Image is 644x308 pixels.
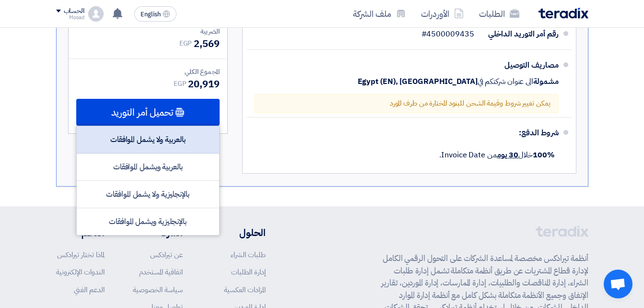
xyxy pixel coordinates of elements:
[74,284,105,295] a: الدعم الفني
[139,267,183,277] a: اتفاقية المستخدم
[533,149,555,161] strong: 100%
[422,29,474,39] span: #4500009435
[77,154,219,181] div: بالعربية ويشمل الموافقات
[134,6,176,22] button: English
[358,77,478,86] span: Egypt (EN), [GEOGRAPHIC_DATA]
[179,38,192,48] span: EGP
[88,6,104,22] img: profile_test.png
[77,208,219,235] div: بالإنجليزية ويشمل الموافقات
[497,149,518,161] u: 30 يوم
[141,11,161,18] span: English
[194,36,220,51] span: 2,569
[224,284,266,295] a: المزادات العكسية
[254,94,559,113] div: يمكن تغيير شروط وقيمة الشحن للبنود المختارة من طرف المورد
[56,15,84,20] div: Mosad
[439,149,554,161] span: خلال من Invoice Date.
[482,54,559,77] div: مصاريف التوصيل
[76,67,220,77] div: المجموع الكلي
[533,77,558,86] span: مشمولة
[150,249,183,260] a: عن تيرادكس
[539,8,588,19] img: Teradix logo
[188,77,219,91] span: 20,919
[133,284,183,295] a: سياسة الخصوصية
[211,225,266,240] li: الحلول
[57,249,105,260] a: لماذا تختار تيرادكس
[76,26,220,36] div: الضريبة
[77,126,219,154] div: بالعربية ولا يشمل الموافقات
[231,267,266,277] a: إدارة الطلبات
[231,249,266,260] a: طلبات الشراء
[478,77,533,86] span: الى عنوان شركتكم في
[174,79,187,89] span: EGP
[345,2,413,25] a: ملف الشركة
[471,2,527,25] a: الطلبات
[64,7,84,15] div: الحساب
[77,181,219,208] div: بالإنجليزية ولا يشمل الموافقات
[56,267,105,277] a: الندوات الإلكترونية
[262,121,559,144] div: شروط الدفع:
[413,2,471,25] a: الأوردرات
[604,270,632,298] a: Open chat
[56,225,105,240] li: الدعم
[111,108,173,117] span: تحميل أمر التوريد
[482,23,559,46] div: رقم أمر التوريد الداخلي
